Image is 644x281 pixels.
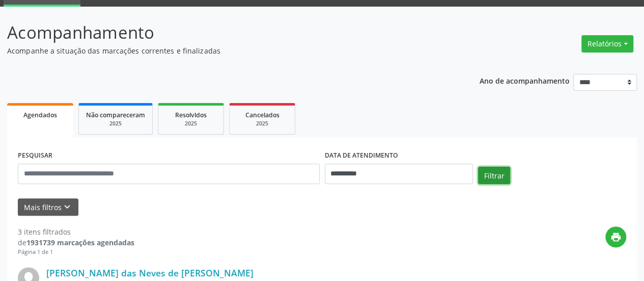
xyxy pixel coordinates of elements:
p: Acompanhe a situação das marcações correntes e finalizadas [7,45,448,56]
div: 2025 [86,120,145,127]
span: Cancelados [245,111,279,119]
label: DATA DE ATENDIMENTO [325,148,398,164]
div: de [18,237,134,248]
div: 2025 [237,120,288,127]
span: Não compareceram [86,111,145,119]
button: print [605,226,626,247]
p: Ano de acompanhamento [480,74,570,87]
label: PESQUISAR [18,148,52,164]
span: Agendados [23,111,57,119]
div: 2025 [165,120,216,127]
button: Relatórios [581,35,633,53]
button: Mais filtroskeyboard_arrow_down [18,198,78,216]
div: 3 itens filtrados [18,226,134,237]
strong: 1931739 marcações agendadas [26,238,134,247]
i: keyboard_arrow_down [62,201,73,213]
span: Resolvidos [175,111,207,119]
p: Acompanhamento [7,20,448,45]
i: print [610,232,622,243]
button: Filtrar [478,167,510,184]
a: [PERSON_NAME] das Neves de [PERSON_NAME] [46,267,254,278]
div: Página 1 de 1 [18,248,134,257]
